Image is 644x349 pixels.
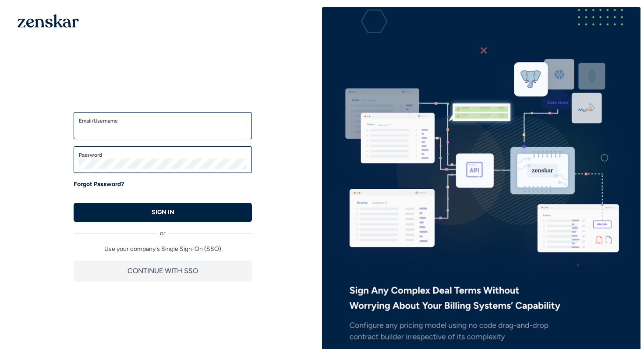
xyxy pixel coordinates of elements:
label: Email/Username [79,117,247,124]
p: SIGN IN [152,208,174,217]
a: Forgot Password? [74,180,124,189]
img: 1OGAJ2xQqyY4LXKgY66KYq0eOWRCkrZdAb3gUhuVAqdWPZE9SRJmCz+oDMSn4zDLXe31Ii730ItAGKgCKgCCgCikA4Av8PJUP... [18,14,79,28]
p: Use your company's Single Sign-On (SSO) [74,245,252,254]
button: SIGN IN [74,203,252,222]
label: Password [79,152,247,159]
div: or [74,222,252,238]
button: CONTINUE WITH SSO [74,261,252,282]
